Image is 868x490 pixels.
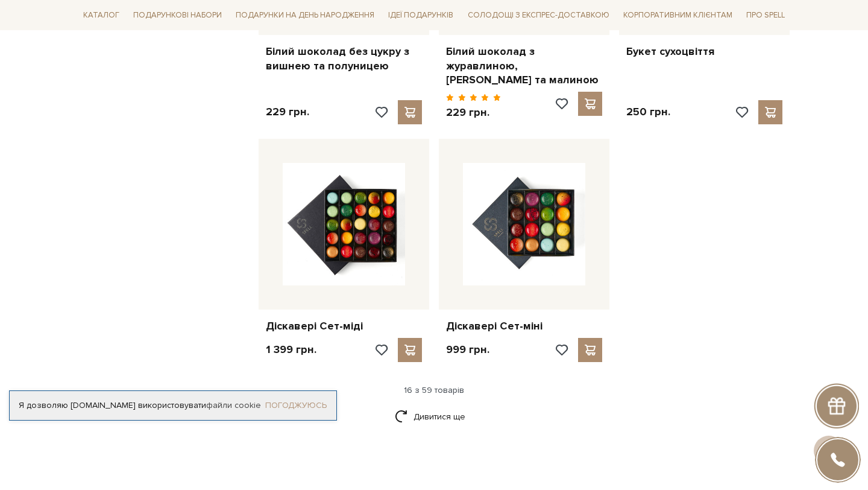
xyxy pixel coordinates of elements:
p: 250 грн. [626,105,670,119]
div: 16 з 59 товарів [74,385,794,396]
p: 229 грн. [266,105,309,119]
a: Діскавері Сет-міді [266,319,422,333]
a: Білий шоколад з журавлиною, [PERSON_NAME] та малиною [446,45,602,87]
p: 1 399 грн. [266,343,316,357]
a: Погоджуюсь [265,400,327,411]
a: Корпоративним клієнтам [618,5,737,25]
div: Я дозволяю [DOMAIN_NAME] використовувати [10,400,336,411]
span: Про Spell [741,6,790,25]
p: 999 грн. [446,343,489,357]
a: Білий шоколад без цукру з вишнею та полуницею [266,45,422,73]
span: Каталог [78,6,124,25]
a: Солодощі з експрес-доставкою [463,5,614,25]
a: Букет сухоцвіття [626,45,782,59]
a: Діскавері Сет-міні [446,319,602,333]
span: Подарункові набори [128,6,227,25]
p: 229 грн. [446,106,501,119]
span: Ідеї подарунків [383,6,458,25]
span: Подарунки на День народження [231,6,379,25]
a: файли cookie [206,400,261,410]
a: Дивитися ще [395,406,473,427]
